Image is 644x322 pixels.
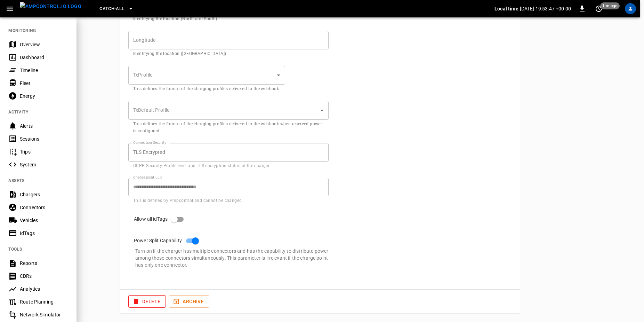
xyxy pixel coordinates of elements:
div: Analytics [20,285,68,292]
span: 1 m ago [600,2,620,9]
span: Catch-all [99,5,124,13]
div: System [20,161,68,168]
div: Network Simulator [20,311,68,318]
p: Local time [494,5,518,12]
div: Alerts [20,123,68,129]
div: profile-icon [625,3,636,14]
div: CDRs [20,273,68,280]
p: [DATE] 19:53:47 +00:00 [520,5,571,12]
button: set refresh interval [593,3,604,14]
div: Dashboard [20,54,68,61]
div: Energy [20,93,68,100]
img: ampcontrol.io logo [20,2,81,11]
div: Timeline [20,67,68,74]
div: Trips [20,148,68,155]
div: Overview [20,41,68,48]
div: Route Planning [20,298,68,305]
div: Connectors [20,204,68,211]
div: IdTags [20,230,68,237]
div: Reports [20,260,68,267]
div: Fleet [20,80,68,87]
div: Vehicles [20,217,68,224]
div: Sessions [20,135,68,142]
div: Chargers [20,191,68,198]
